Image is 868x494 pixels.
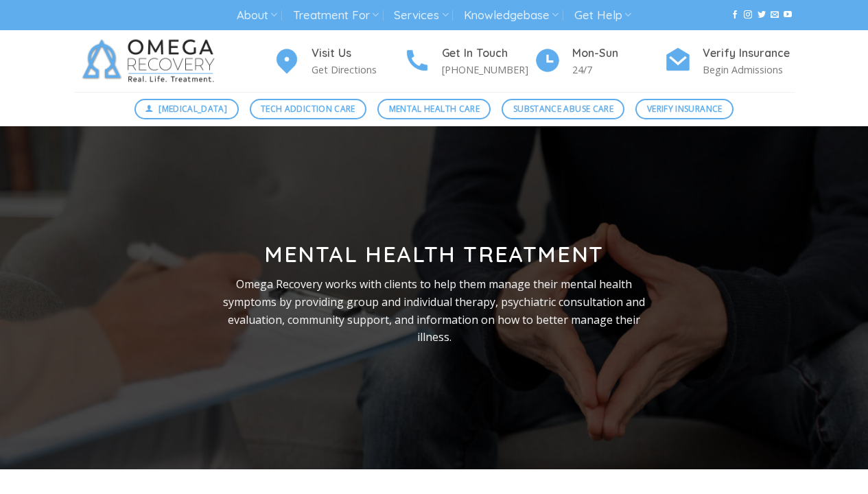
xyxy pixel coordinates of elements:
strong: Mental Health Treatment [264,240,604,268]
a: Treatment For [293,3,379,28]
a: Tech Addiction Care [250,99,367,119]
p: Begin Admissions [703,62,795,78]
a: Get Help [574,3,631,28]
h4: Mon-Sun [572,45,664,62]
a: Follow on Facebook [731,10,739,20]
p: Omega Recovery works with clients to help them manage their mental health symptoms by providing g... [212,276,657,346]
a: Verify Insurance Begin Admissions [664,45,795,78]
img: Omega Recovery [74,30,228,92]
h4: Get In Touch [442,45,534,62]
a: Follow on Instagram [744,10,752,20]
a: Knowledgebase [464,3,559,28]
a: Get In Touch [PHONE_NUMBER] [403,45,534,78]
a: About [237,3,277,28]
p: [PHONE_NUMBER] [442,62,534,78]
a: Follow on Twitter [758,10,766,20]
a: Substance Abuse Care [502,99,624,119]
span: Tech Addiction Care [261,102,355,115]
p: Get Directions [312,62,403,78]
span: Substance Abuse Care [513,102,613,115]
a: Follow on YouTube [784,10,792,20]
p: 24/7 [572,62,664,78]
a: [MEDICAL_DATA] [134,99,239,119]
a: Verify Insurance [635,99,734,119]
h4: Visit Us [312,45,403,62]
h4: Verify Insurance [703,45,795,62]
a: Visit Us Get Directions [273,45,403,78]
span: [MEDICAL_DATA] [159,102,227,115]
a: Mental Health Care [377,99,491,119]
span: Verify Insurance [647,102,723,115]
a: Services [394,3,448,28]
span: Mental Health Care [389,102,480,115]
a: Send us an email [771,10,779,20]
